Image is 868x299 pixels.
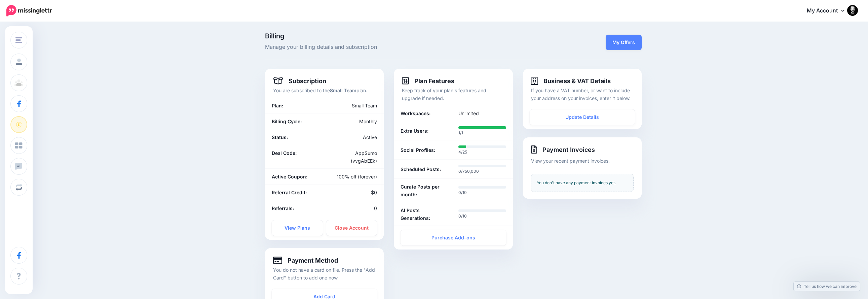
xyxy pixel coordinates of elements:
[272,119,302,124] b: Billing Cycle:
[273,87,376,94] p: You are subscribed to the plan.
[325,149,382,165] div: AppSumo (vvgAbEEk)
[453,109,511,117] div: Unlimited
[272,220,323,236] a: View Plans
[325,173,382,180] div: 100% off (forever)
[531,174,634,192] div: You don't have any payment invoices yet.
[530,109,635,125] a: Update Details
[15,37,22,43] img: menu.png
[374,205,377,211] span: 0
[6,5,52,16] img: Missinglettr
[531,145,634,154] h4: Payment Invoices
[273,256,338,264] h4: Payment Method
[531,157,634,165] p: View your recent payment invoices.
[272,174,307,179] b: Active Coupon:
[458,189,506,196] p: 0/10
[401,206,448,222] b: AI Posts Generations:
[305,102,382,109] div: Small Team
[401,183,448,198] b: Curate Posts per month:
[794,282,860,291] a: Tell us how we can improve
[458,168,506,175] p: 0/750,000
[273,266,376,281] p: You do not have a card on file. Press the "Add Card" button to add one now.
[265,33,513,39] span: Billing
[402,87,504,102] p: Keep track of your plan's features and upgrade if needed.
[401,230,506,245] a: Purchase Add-ons
[458,213,506,220] p: 0/10
[401,146,435,154] b: Social Profiles:
[531,87,634,102] p: If you have a VAT number, or want to include your address on your invoices, enter it below.
[326,220,377,236] a: Close Account
[458,149,506,156] p: 4/25
[330,88,356,93] b: Small Team
[401,127,428,135] b: Extra Users:
[325,189,382,196] div: $0
[402,77,454,85] h4: Plan Features
[325,118,382,125] div: Monthly
[401,109,430,117] b: Workspaces:
[272,134,288,140] b: Status:
[272,150,297,156] b: Deal Code:
[272,205,294,211] b: Referrals:
[531,77,611,85] h4: Business & VAT Details
[272,103,283,108] b: Plan:
[606,35,642,50] a: My Offers
[325,133,382,141] div: Active
[272,190,307,195] b: Referral Credit:
[800,3,858,19] a: My Account
[265,43,513,52] span: Manage your billing details and subscription
[273,77,326,85] h4: Subscription
[458,130,506,136] p: 1/1
[401,165,441,173] b: Scheduled Posts:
